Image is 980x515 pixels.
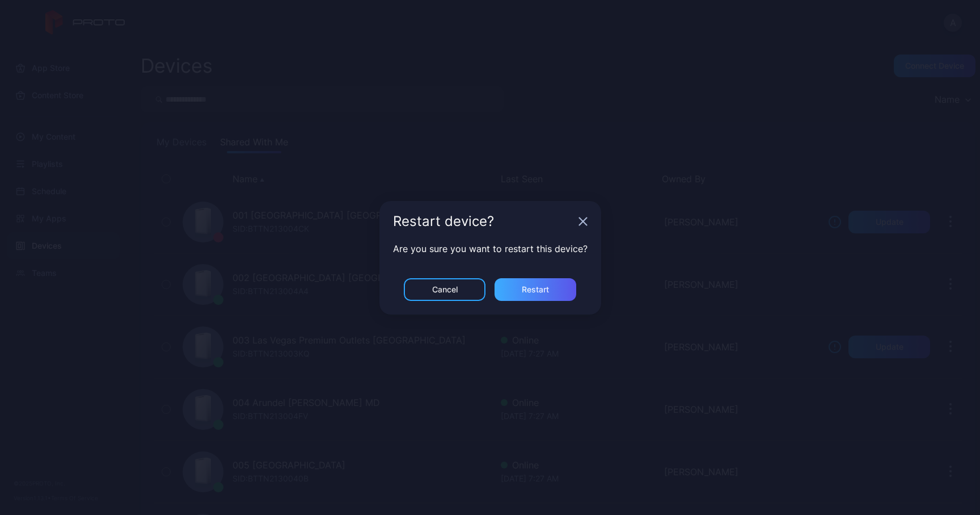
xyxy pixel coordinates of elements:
[404,278,485,301] button: Cancel
[393,215,574,228] div: Restart device?
[495,278,576,301] button: Restart
[432,285,458,294] div: Cancel
[522,285,549,294] div: Restart
[393,242,588,256] p: Are you sure you want to restart this device?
